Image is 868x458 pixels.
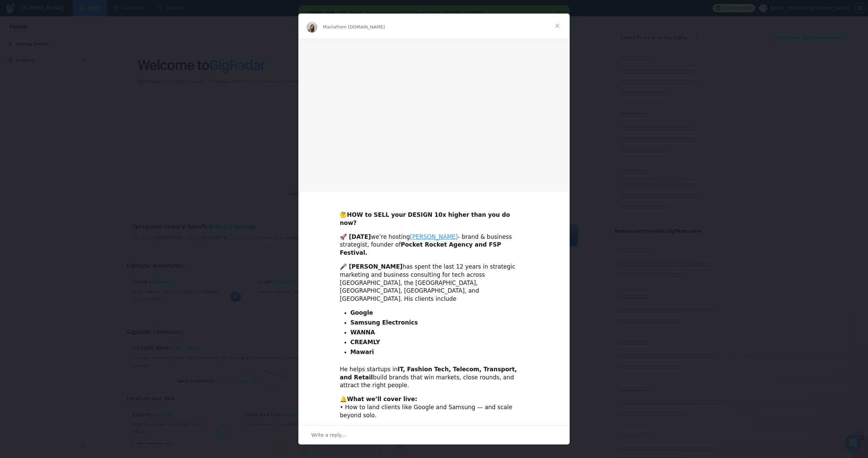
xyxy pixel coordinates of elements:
[340,366,528,390] div: He helps startups in build brands that win markets, close rounds, and attract the right people.
[336,24,385,29] span: from [DOMAIN_NAME]
[350,339,380,346] b: CREAMLY
[258,6,265,10] div: Close
[340,366,517,381] b: IT, Fashion Tech, Telecom, Transport, and Retail
[350,319,418,326] b: Samsung Electronics
[350,309,373,316] b: Google
[11,5,37,11] b: OFFLINE
[410,233,458,240] a: [PERSON_NAME]
[307,22,317,33] img: Profile image for Mariia
[11,5,250,18] div: in [GEOGRAPHIC_DATA] - [DATE] 🎉 Join & experts for Upwork, LinkedIn sales & more 👉🏻 👈🏻
[340,211,510,226] b: HOW to SELL your DESIGN 10x higher than you do now?
[340,233,371,240] b: 🚀 [DATE]
[350,329,375,336] b: WANNA
[340,263,528,303] div: has spent the last 12 years in strategic marketing and business consulting for tech across [GEOGR...
[340,395,528,452] div: • How to land clients like Google and Samsung — and scale beyond solo. • How teaching your client...
[545,14,570,38] span: Close
[340,203,528,227] div: 🤔
[323,24,336,29] span: Mariia
[21,12,71,18] b: [PERSON_NAME]
[340,241,501,256] b: Pocket Rocket Agency and FSP Festival.
[298,425,570,444] div: Open conversation and reply
[340,263,402,270] b: 🎤 [PERSON_NAME]
[350,349,374,355] b: Mawari
[311,431,347,439] span: Write a reply…
[38,5,98,11] a: TRC Sales Conference
[201,12,237,18] a: Register here
[340,233,528,257] div: we’re hosting - brand & business strategist, founder of
[340,396,417,402] b: 🔔What we’ll cover live:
